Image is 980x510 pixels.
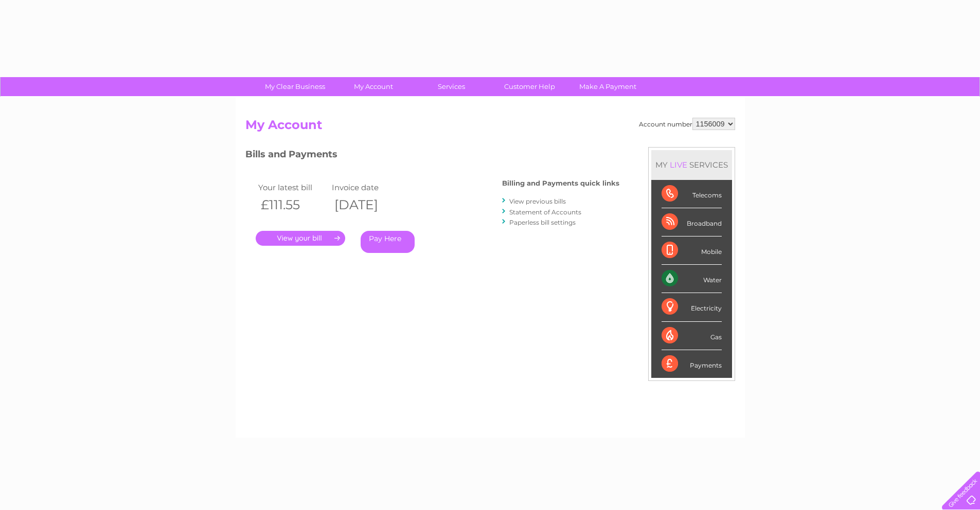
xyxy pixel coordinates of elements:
[256,180,330,194] td: Your latest bill
[253,77,337,96] a: My Clear Business
[245,118,735,137] h2: My Account
[662,350,722,378] div: Payments
[509,197,566,205] a: View previous bills
[662,236,722,265] div: Mobile
[668,160,689,170] div: LIVE
[651,150,732,179] div: MY SERVICES
[639,118,735,130] div: Account number
[662,265,722,293] div: Water
[329,194,403,215] th: [DATE]
[509,218,576,226] a: Paperless bill settings
[662,180,722,208] div: Telecoms
[329,180,403,194] td: Invoice date
[331,77,416,96] a: My Account
[256,231,345,246] a: .
[509,208,581,216] a: Statement of Accounts
[662,208,722,236] div: Broadband
[565,77,650,96] a: Make A Payment
[409,77,494,96] a: Services
[245,147,619,165] h3: Bills and Payments
[662,322,722,350] div: Gas
[361,231,415,253] a: Pay Here
[256,194,330,215] th: £111.55
[487,77,572,96] a: Customer Help
[502,179,619,187] h4: Billing and Payments quick links
[662,293,722,321] div: Electricity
